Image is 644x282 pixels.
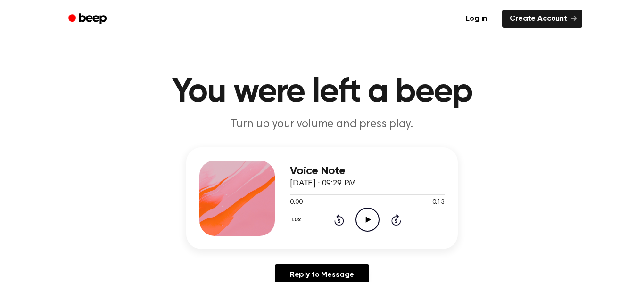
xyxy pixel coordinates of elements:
h1: You were left a beep [81,75,563,109]
h3: Voice Note [290,165,445,177]
button: 1.0x [290,212,304,228]
a: Beep [62,10,115,28]
span: [DATE] · 09:29 PM [290,179,356,188]
span: 0:00 [290,198,302,208]
a: Create Account [502,10,582,28]
p: Turn up your volume and press play. [141,117,503,132]
span: 0:13 [432,198,445,208]
a: Log in [456,8,496,30]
